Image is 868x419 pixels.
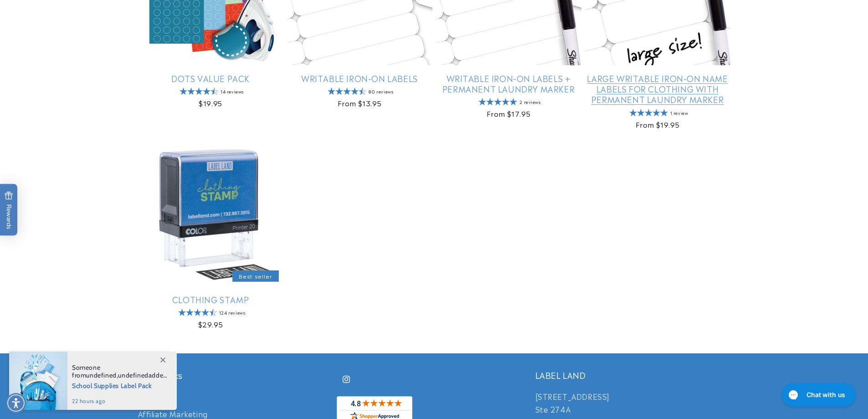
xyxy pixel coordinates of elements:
span: Rewards [5,191,13,229]
span: undefined [118,371,148,379]
iframe: Gorgias live chat messenger [777,380,859,410]
span: 22 hours ago [72,397,167,405]
span: School Supplies Label Pack [72,379,167,391]
a: Writable Iron-On Labels [287,73,432,83]
div: Accessibility Menu [6,393,26,413]
h2: Quick links [138,370,333,380]
h2: LABEL LAND [535,370,730,380]
a: Dots Value Pack [138,73,283,83]
span: Someone from , added this product to their cart. [72,364,167,379]
span: undefined [86,371,116,379]
a: Large Writable Iron-On Name Labels for Clothing with Permanent Laundry Marker [585,73,730,105]
iframe: Sign Up via Text for Offers [7,346,115,373]
a: Writable Iron-On Labels + Permanent Laundry Marker [436,73,581,94]
a: Clothing Stamp [138,294,283,305]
